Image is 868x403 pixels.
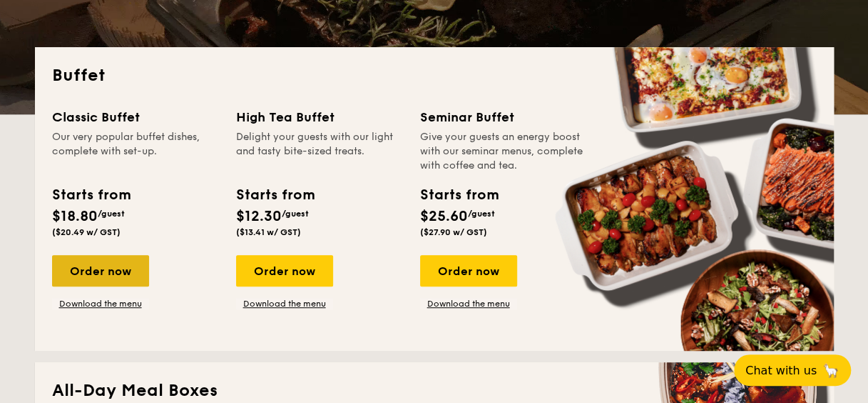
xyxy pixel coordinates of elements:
span: ($13.41 w/ GST) [236,227,301,237]
span: $18.80 [52,208,98,225]
div: Seminar Buffet [420,107,587,127]
span: /guest [98,209,125,219]
div: High Tea Buffet [236,107,403,127]
span: $12.30 [236,208,282,225]
div: Starts from [52,184,130,206]
div: Give your guests an energy boost with our seminar menus, complete with coffee and tea. [420,130,587,173]
div: Delight your guests with our light and tasty bite-sized treats. [236,130,403,173]
a: Download the menu [420,298,517,309]
a: Download the menu [236,298,333,309]
div: Classic Buffet [52,107,219,127]
span: /guest [468,209,495,219]
div: Order now [236,255,333,287]
span: Chat with us [745,364,817,377]
div: Order now [420,255,517,287]
div: Order now [52,255,149,287]
span: ($27.90 w/ GST) [420,227,487,237]
h2: All-Day Meal Boxes [52,379,817,402]
span: /guest [282,209,309,219]
span: 🦙 [822,362,839,379]
button: Chat with us🦙 [734,354,851,386]
span: $25.60 [420,208,468,225]
span: ($20.49 w/ GST) [52,227,121,237]
a: Download the menu [52,298,149,309]
h2: Buffet [52,64,817,87]
div: Starts from [236,184,314,206]
div: Starts from [420,184,498,206]
div: Our very popular buffet dishes, complete with set-up. [52,130,219,173]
